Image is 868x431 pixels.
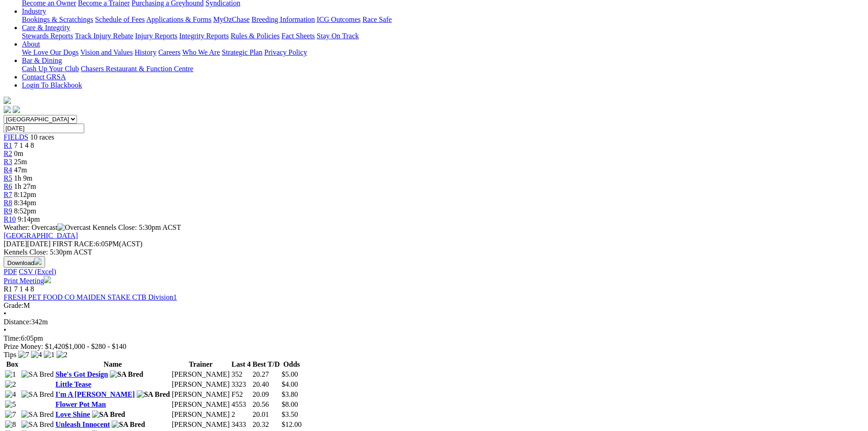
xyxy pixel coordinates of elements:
span: 6:05PM(ACST) [52,240,143,248]
td: 3433 [231,420,251,429]
img: 2 [56,351,67,359]
a: Applications & Forms [146,16,211,23]
img: SA Bred [110,370,143,379]
div: 342m [4,318,864,326]
a: Privacy Policy [264,48,307,56]
a: I'm A [PERSON_NAME] [56,390,135,398]
a: R7 [4,191,12,198]
span: 47m [14,166,27,174]
a: Fact Sheets [282,32,315,40]
span: $1,000 - $280 - $140 [65,343,127,350]
img: printer.svg [44,276,51,283]
td: [PERSON_NAME] [171,390,230,399]
span: FIRST RACE: [52,240,95,248]
span: 8:52pm [14,207,36,215]
span: Kennels Close: 5:30pm ACST [92,223,181,231]
td: [PERSON_NAME] [171,380,230,389]
span: $8.00 [282,400,298,408]
div: Prize Money: $1,420 [4,343,864,351]
a: Injury Reports [135,32,177,40]
span: Tips [4,351,16,358]
th: Trainer [171,360,230,369]
a: Vision and Values [80,48,133,56]
a: FIELDS [4,133,28,141]
span: [DATE] [4,240,27,248]
img: SA Bred [137,390,170,399]
span: $3.80 [282,390,298,398]
span: Weather: Overcast [4,223,92,231]
span: 1h 27m [14,182,36,190]
div: M [4,301,864,310]
img: 8 [5,421,16,429]
span: Grade: [4,301,24,309]
div: About [22,48,864,57]
a: Industry [22,7,46,15]
a: Unleash Innocent [56,421,110,428]
a: We Love Our Dogs [22,48,78,56]
img: 7 [5,410,16,419]
a: CSV (Excel) [19,268,56,275]
th: Best T/D [252,360,280,369]
span: 0m [14,150,23,157]
a: R3 [4,158,12,166]
a: R1 [4,141,12,149]
a: Little Tease [56,380,92,388]
img: 7 [18,351,29,359]
a: Breeding Information [252,16,315,23]
span: • [4,326,6,334]
img: SA Bred [21,410,54,419]
td: 20.27 [252,370,280,379]
a: Careers [158,48,180,56]
a: Flower Pot Man [56,400,106,408]
a: R2 [4,150,12,157]
button: Download [4,256,45,268]
input: Select date [4,124,84,133]
span: R8 [4,199,12,207]
a: PDF [4,268,17,275]
td: 20.40 [252,380,280,389]
a: R5 [4,174,12,182]
td: 20.56 [252,400,280,409]
img: download.svg [34,258,41,265]
td: 3323 [231,380,251,389]
a: Rules & Policies [231,32,280,40]
span: R1 [4,285,12,293]
a: Stewards Reports [22,32,73,40]
img: SA Bred [21,370,54,379]
img: SA Bred [92,410,125,419]
th: Name [55,360,170,369]
a: Integrity Reports [179,32,229,40]
div: Industry [22,16,864,24]
a: History [134,48,156,56]
span: 25m [14,158,27,166]
a: Chasers Restaurant & Function Centre [81,65,193,73]
a: R10 [4,215,16,223]
span: Time: [4,334,21,342]
img: 4 [5,390,16,399]
a: Who We Are [182,48,220,56]
div: Kennels Close: 5:30pm ACST [4,248,864,256]
span: Box [6,360,19,368]
span: • [4,310,6,317]
a: Love Shine [56,410,90,418]
a: Print Meeting [4,277,51,285]
a: Schedule of Fees [95,16,144,23]
img: logo-grsa-white.png [4,97,11,104]
img: 2 [5,380,16,389]
td: 20.32 [252,420,280,429]
a: R4 [4,166,12,174]
a: Strategic Plan [222,48,262,56]
span: $5.00 [282,370,298,378]
a: R6 [4,182,12,190]
th: Odds [281,360,302,369]
td: [PERSON_NAME] [171,370,230,379]
img: 1 [44,351,55,359]
span: 8:12pm [14,191,36,198]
